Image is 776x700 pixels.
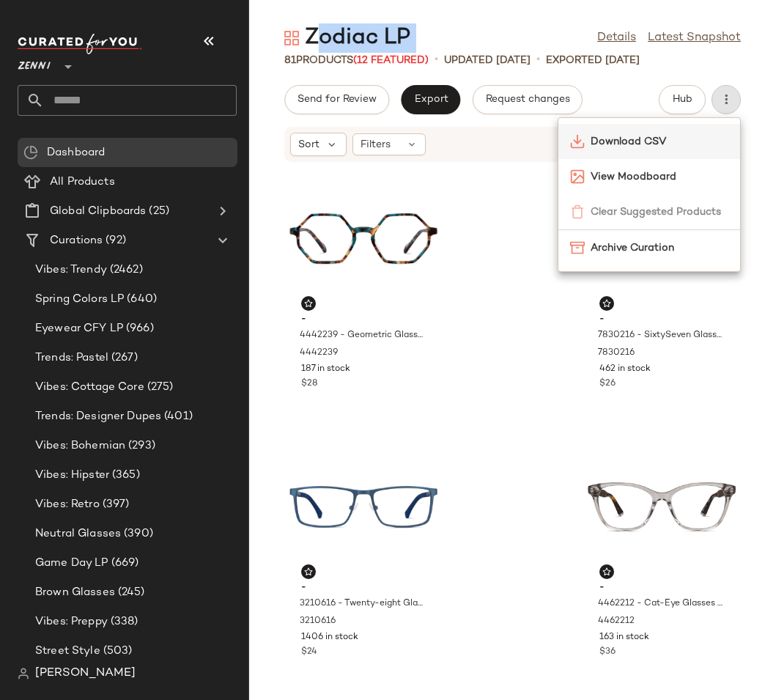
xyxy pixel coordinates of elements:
span: [PERSON_NAME] [35,665,136,682]
span: (2462) [107,262,143,279]
span: Street Style [35,643,100,660]
span: (390) [121,526,153,542]
img: svg%3e [304,567,313,576]
span: (640) [124,291,157,308]
img: svg%3e [570,134,585,149]
a: Latest Snapshot [648,29,741,47]
span: Vibes: Retro [35,496,100,513]
span: Vibes: Cottage Core [35,379,144,396]
span: Curations [50,232,103,249]
span: Send for Review [297,94,377,106]
span: (25) [146,203,169,220]
span: Vibes: Hipster [35,467,109,484]
a: Details [597,29,636,47]
img: svg%3e [570,240,585,255]
span: Download CSV [591,134,728,150]
span: 163 in stock [599,631,649,644]
img: svg%3e [602,299,611,308]
img: 4442239-eyeglasses-front-view.jpg [289,171,437,307]
img: 4462212-eyeglasses-front-view.jpg [588,439,736,575]
span: - [301,581,426,594]
span: Hub [672,94,692,106]
span: (275) [144,379,174,396]
span: 81 [284,55,296,66]
p: updated [DATE] [444,53,531,68]
span: Filters [361,137,391,152]
span: 4442239 - Geometric Glasses - Brown/Blue - Acetate [300,329,424,342]
img: svg%3e [304,299,313,308]
span: 7830216 [598,347,635,360]
span: • [536,51,540,69]
span: Vibes: Preppy [35,614,108,630]
span: All Products [50,174,115,191]
span: View Moodboard [591,169,728,185]
span: (365) [109,467,140,484]
span: $24 [301,646,317,659]
button: Hub [659,85,706,114]
span: (401) [161,408,193,425]
span: Vibes: Trendy [35,262,107,279]
button: Export [401,85,460,114]
span: (669) [108,555,139,572]
span: Request changes [485,94,570,106]
span: (966) [123,320,154,337]
span: 4462212 [598,615,635,628]
span: (267) [108,350,138,366]
span: Vibes: Bohemian [35,438,125,454]
span: Brown Glasses [35,584,115,601]
span: Spring Colors LP [35,291,124,308]
span: (503) [100,643,133,660]
span: - [599,313,724,326]
img: svg%3e [602,567,611,576]
span: Sort [298,137,319,152]
span: - [301,313,426,326]
span: Zenni [18,50,51,76]
span: 4442239 [300,347,338,360]
img: svg%3e [18,668,29,679]
span: • [435,51,438,69]
span: Archive Curation [591,240,728,256]
span: (397) [100,496,130,513]
p: Exported [DATE] [546,53,640,68]
img: svg%3e [23,145,38,160]
span: $26 [599,377,616,391]
span: (12 Featured) [353,55,429,66]
button: Send for Review [284,85,389,114]
span: Dashboard [47,144,105,161]
span: 462 in stock [599,363,651,376]
span: (245) [115,584,145,601]
span: 4462212 - Cat-Eye Glasses - Gray - Acetate [598,597,723,611]
span: 3210616 [300,615,336,628]
span: Global Clipboards [50,203,146,220]
span: (338) [108,614,138,630]
span: Game Day LP [35,555,108,572]
button: Request changes [473,85,583,114]
span: (293) [125,438,155,454]
span: Eyewear CFY LP [35,320,123,337]
span: $28 [301,377,317,391]
span: Neutral Glasses [35,526,121,542]
span: 3210616 - Twenty-eight Glasses - Blue - Stainless Steel [300,597,424,611]
span: 1406 in stock [301,631,358,644]
span: 7830216 - SixtySeven Glasses - Dark Blue - Mixed [598,329,723,342]
div: Zodiac LP [284,23,410,53]
img: 3210616-eyeglasses-front-view.jpg [289,439,437,575]
span: $36 [599,646,616,659]
span: Trends: Designer Dupes [35,408,161,425]
span: (92) [103,232,126,249]
div: Products [284,53,429,68]
span: Trends: Pastel [35,350,108,366]
span: - [599,581,724,594]
img: svg%3e [570,169,585,184]
img: cfy_white_logo.C9jOOHJF.svg [18,34,142,54]
span: 187 in stock [301,363,350,376]
img: svg%3e [284,31,299,45]
span: Export [413,94,448,106]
